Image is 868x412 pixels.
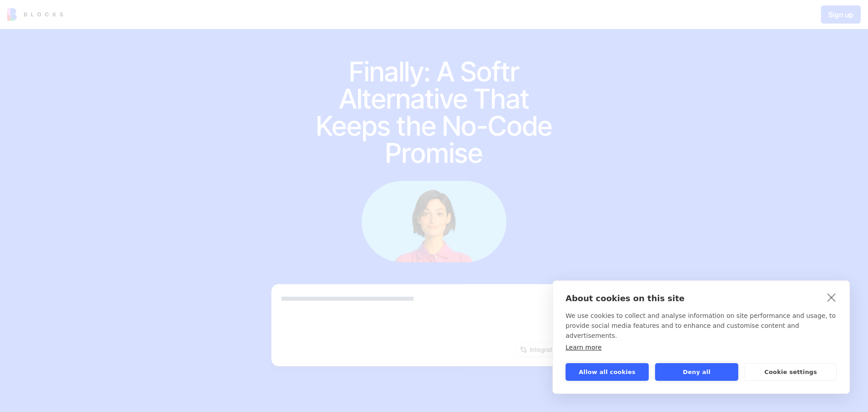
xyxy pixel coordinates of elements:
[825,290,839,304] a: close
[655,363,738,381] button: Deny all
[745,363,837,381] button: Cookie settings
[566,311,837,341] p: We use cookies to collect and analyse information on site performance and usage, to provide socia...
[566,344,602,351] a: Learn more
[566,363,649,381] button: Allow all cookies
[566,294,684,303] strong: About cookies on this site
